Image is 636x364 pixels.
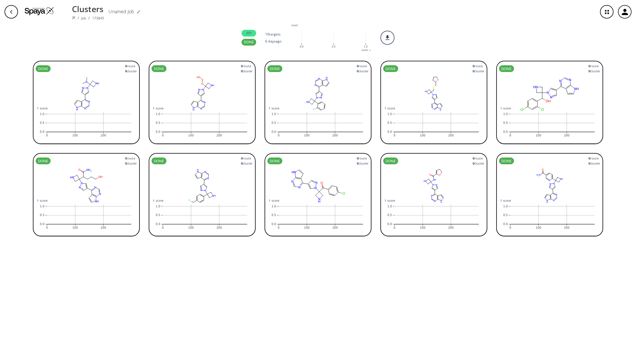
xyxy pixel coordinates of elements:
[241,64,243,68] strong: 0
[37,107,48,110] g: y-axis label
[163,224,219,226] g: x-axis tick
[304,134,310,137] text: 100
[304,226,310,229] text: 100
[125,69,127,73] strong: 0
[265,39,281,44] p: 6 days ago
[394,224,451,226] g: x-axis tick
[73,226,78,229] text: 100
[101,226,106,229] text: 200
[510,132,567,134] g: x-axis tick
[278,134,280,137] text: 0
[500,199,511,202] g: y-axis label
[163,114,247,123] g: rule
[267,158,282,164] span: DONE
[36,74,137,113] svg: CN(C)C1(n2cc(-c3ncnc4[nH]ccc34)cn2)CNC1
[393,114,394,132] g: y-axis tick
[564,226,570,229] text: 200
[36,66,51,72] span: DONE
[125,69,137,74] span: cluster
[242,39,256,45] span: DONE
[538,112,567,132] g: rule
[216,134,222,137] text: 200
[40,223,44,226] text: 0.0
[423,205,451,224] g: rule
[564,134,570,137] text: 200
[384,199,395,202] text: ↑ score
[473,161,474,165] strong: 0
[277,206,279,224] g: y-axis tick
[81,16,86,21] a: Job
[362,49,371,51] text: score →
[47,132,103,134] g: x-axis tick
[272,214,276,217] text: 0.5
[241,64,253,69] span: route
[40,205,44,208] text: 1.0
[503,112,508,115] text: 1.0
[279,206,363,215] g: rule
[503,214,508,217] text: 0.5
[387,112,392,115] text: 1.0
[241,156,253,161] span: route
[473,64,484,69] span: route
[162,134,222,137] g: x-axis tick label
[156,130,160,133] text: 0.0
[509,226,511,229] text: 0
[241,69,253,74] span: cluster
[307,205,335,224] g: rule
[75,112,103,132] g: rule
[40,112,44,115] text: 1.0
[384,107,395,110] g: y-axis label
[272,223,276,226] text: 0.0
[72,16,75,19] img: Spaya logo
[191,205,219,224] g: rule
[509,114,510,132] g: y-axis tick
[36,166,137,206] svg: NC(=O)C(CCCO)C1(n2cc(-c3ncnc4[nH]ccc34)cn2)CNC1
[384,107,395,110] text: ↑ score
[40,121,44,124] text: 0.5
[307,112,335,132] g: rule
[423,112,451,132] g: rule
[357,64,369,69] span: route
[188,226,194,229] text: 100
[384,199,395,202] g: y-axis label
[272,205,276,226] g: y-axis tick label
[473,161,484,166] span: cluster
[588,161,590,165] strong: 0
[125,64,127,68] strong: 0
[125,161,137,166] span: cluster
[448,134,454,137] text: 200
[152,199,163,202] g: y-axis label
[503,223,508,226] text: 0.0
[500,107,511,110] text: ↑ score
[265,32,281,37] p: 10 target s
[499,166,600,206] svg: NC(=O)c1ccc(C2(n3cc(-c4ncnc5[nH]ccc45)cn3)CNC2)nc1
[291,24,298,27] g: y-axis label
[473,156,484,161] span: route
[536,226,542,229] text: 100
[300,46,368,48] g: x-axis tick label
[499,66,514,72] span: DONE
[156,205,160,226] g: y-axis tick label
[302,29,366,43] g: x-grid
[40,130,44,133] text: 0.0
[510,114,595,123] g: rule
[394,226,396,229] text: 0
[163,132,219,134] g: x-axis tick
[473,69,484,74] span: cluster
[503,205,508,226] g: y-axis tick label
[383,166,484,206] svg: O=C(NC1(n2cc(-c3ncnc4[nH]ccc34)cn2)CNC1)C1=CCCO1
[101,134,106,137] text: 200
[47,114,131,123] g: rule
[473,69,474,73] strong: 0
[156,121,160,124] text: 0.5
[75,205,103,224] g: rule
[332,134,338,137] text: 200
[161,114,163,132] g: y-axis tick
[393,206,394,224] g: y-axis tick
[152,199,163,202] text: ↑ score
[272,112,276,133] g: y-axis tick label
[394,226,454,229] g: x-axis tick label
[509,134,511,137] text: 0
[503,121,508,124] text: 0.5
[387,121,392,124] text: 0.5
